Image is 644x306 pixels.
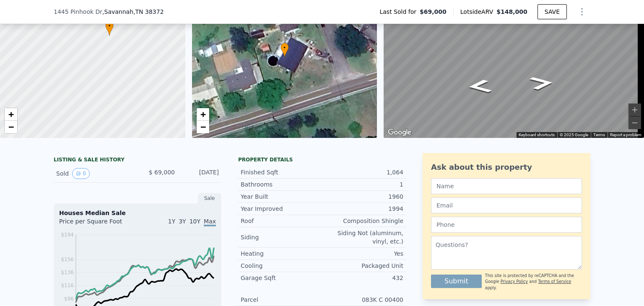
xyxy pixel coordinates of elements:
div: Sale [198,193,221,204]
button: View historical data [72,168,90,179]
a: Zoom in [197,108,209,121]
a: Zoom out [5,121,17,133]
path: Go West, Pinhook Dr [457,76,502,97]
div: Bathrooms [241,180,322,189]
div: 1960 [322,192,403,201]
span: • [280,44,289,52]
span: $ 69,000 [149,169,175,176]
span: − [200,122,205,132]
input: Phone [431,217,582,233]
div: Garage Sqft [241,274,322,282]
div: Parcel [241,296,322,304]
a: Report a problem [610,132,641,137]
a: Terms of Service [538,279,571,284]
span: Max [204,218,216,226]
div: 083K C 00400 [322,296,403,304]
path: Go East, Pinhook Dr [519,73,564,93]
div: Houses Median Sale [59,209,216,217]
div: This site is protected by reCAPTCHA and the Google and apply. [485,273,582,291]
div: Sold [56,168,131,179]
div: LISTING & SALE HISTORY [54,156,221,165]
span: 10Y [190,218,200,225]
div: [DATE] [182,168,219,179]
tspan: $156 [61,257,74,262]
div: Composition Shingle [322,217,403,225]
button: SAVE [538,4,567,19]
div: 1,064 [322,168,403,176]
div: Price per Square Foot [59,217,138,231]
span: $69,000 [420,8,447,16]
img: Google [386,127,413,138]
div: Siding Not (aluminum, vinyl, etc.) [322,229,403,246]
span: , Savannah [102,8,164,16]
div: Ask about this property [431,161,582,173]
span: Last Sold for [379,8,420,16]
span: $148,000 [496,8,527,15]
div: 432 [322,274,403,282]
div: • [105,21,114,36]
input: Name [431,178,582,194]
tspan: $116 [61,283,74,288]
a: Terms (opens in new tab) [593,132,605,137]
div: Heating [241,249,322,258]
span: 1445 Pinhook Dr [54,8,102,16]
div: • [280,43,289,57]
span: + [200,109,205,119]
div: Finished Sqft [241,168,322,176]
span: + [8,109,14,119]
div: Roof [241,217,322,225]
span: − [8,122,14,132]
button: Zoom out [628,117,641,129]
div: 1 [322,180,403,189]
a: Open this area in Google Maps (opens a new window) [386,127,413,138]
div: 1994 [322,205,403,213]
button: Zoom in [628,104,641,116]
tspan: $96 [64,296,74,302]
a: Privacy Policy [501,279,528,284]
a: Zoom in [5,108,17,121]
div: Year Improved [241,205,322,213]
button: Submit [431,275,482,288]
span: , TN 38372 [133,8,164,15]
button: Keyboard shortcuts [519,132,555,138]
button: Show Options [574,3,590,20]
span: © 2025 Google [560,132,588,137]
tspan: $136 [61,270,74,275]
input: Email [431,197,582,213]
div: Siding [241,233,322,241]
tspan: $194 [61,232,74,238]
div: Yes [322,249,403,258]
span: Lotside ARV [460,8,496,16]
a: Zoom out [197,121,209,133]
span: 3Y [179,218,186,225]
div: Cooling [241,262,322,270]
div: Property details [238,156,406,163]
span: 1Y [168,218,175,225]
div: Year Built [241,192,322,201]
span: • [105,22,114,30]
div: Packaged Unit [322,262,403,270]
